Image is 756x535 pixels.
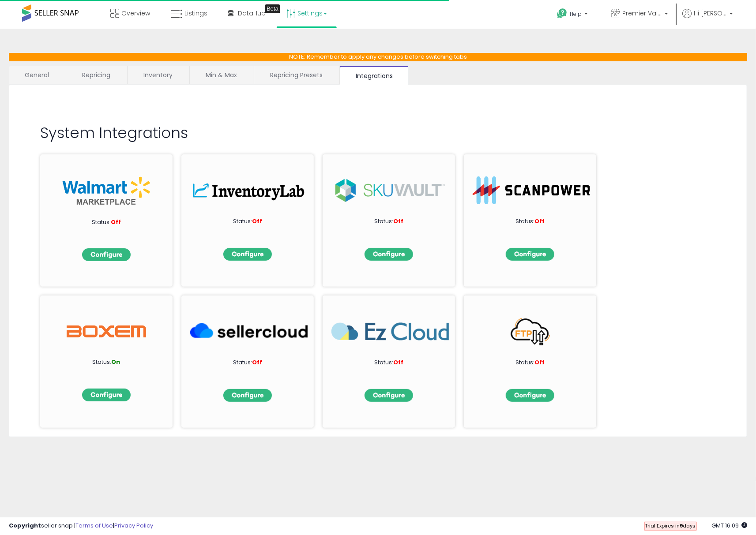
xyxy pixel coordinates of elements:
img: walmart_int.png [62,176,150,205]
img: SellerCloud_266x63.png [190,318,308,345]
a: Integrations [340,66,409,85]
img: ScanPower-logo.png [473,176,590,204]
span: On [112,358,120,366]
span: Overview [121,9,150,18]
span: Off [393,217,403,225]
span: Off [252,217,262,225]
img: FTP_266x63.png [473,318,590,345]
a: Repricing Presets [254,66,339,84]
i: Get Help [557,8,568,19]
span: Off [534,358,545,367]
p: Status: [345,359,433,367]
p: Status: [62,218,150,227]
p: Status: [486,217,574,226]
a: Hi [PERSON_NAME] [682,9,733,29]
img: Boxem Logo [67,318,146,345]
h2: System Integrations [40,125,716,141]
span: Off [252,358,262,367]
a: Min & Max [190,66,253,84]
img: configbtn.png [223,389,272,402]
a: Repricing [66,66,126,84]
span: Listings [184,9,207,18]
p: Status: [203,217,292,226]
img: EzCloud_266x63.png [331,318,449,345]
p: Status: [345,217,433,226]
a: Help [550,1,597,29]
a: General [9,66,65,84]
span: Premier Value Marketplace LLC [622,9,662,18]
span: Hi [PERSON_NAME] [694,9,727,18]
p: Status: [486,359,574,367]
img: configbtn.png [506,248,554,261]
div: Tooltip anchor [265,4,280,13]
p: NOTE: Remember to apply any changes before switching tabs [9,53,747,61]
span: Help [570,10,582,18]
span: Off [111,218,121,226]
img: configbtn.png [82,248,131,261]
img: configbtn.png [365,248,413,261]
a: Inventory [128,66,188,84]
span: Off [393,358,403,367]
img: configbtn.png [506,389,554,402]
img: configbtn.png [82,389,131,401]
img: inv.png [190,176,308,204]
p: Status: [62,358,150,367]
span: Off [534,217,545,225]
img: sku.png [331,176,449,204]
span: DataHub [238,9,266,18]
img: configbtn.png [223,248,272,261]
img: configbtn.png [365,389,413,402]
p: Status: [203,359,292,367]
